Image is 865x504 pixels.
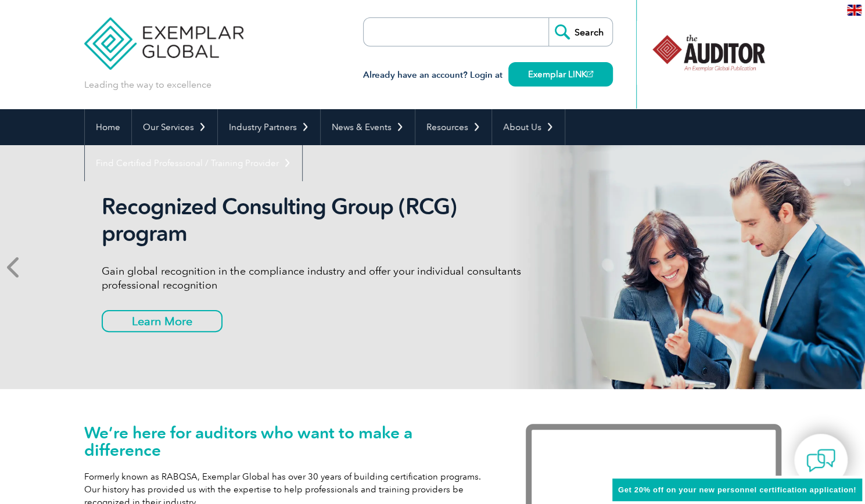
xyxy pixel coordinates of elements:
a: Find Certified Professional / Training Provider [85,145,302,181]
input: Search [548,18,612,46]
a: Learn More [102,310,222,332]
a: Home [85,109,131,145]
a: Exemplar LINK [508,62,613,87]
p: Leading the way to excellence [84,78,211,91]
h2: Recognized Consulting Group (RCG) program [102,193,537,247]
a: Resources [415,109,491,145]
a: Our Services [132,109,217,145]
h3: Already have an account? Login at [363,68,613,82]
img: open_square.png [587,71,593,77]
h1: We’re here for auditors who want to make a difference [84,424,491,459]
p: Gain global recognition in the compliance industry and offer your individual consultants professi... [102,264,537,292]
a: About Us [492,109,565,145]
a: News & Events [321,109,415,145]
img: contact-chat.png [806,446,835,475]
img: en [847,5,862,16]
span: Get 20% off on your new personnel certification application! [618,485,856,494]
a: Industry Partners [218,109,320,145]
